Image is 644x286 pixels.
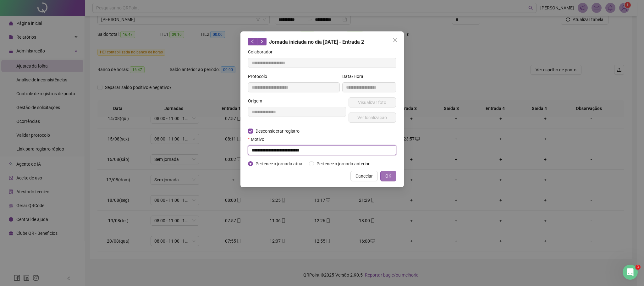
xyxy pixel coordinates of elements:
[248,136,268,143] label: Motivo
[350,171,378,181] button: Cancelar
[253,128,302,135] span: Desconsiderar registro
[314,160,372,167] span: Pertence à jornada anterior
[248,73,271,80] label: Protocolo
[380,171,396,181] button: OK
[349,113,396,123] button: Ver localização
[390,35,400,45] button: Close
[257,38,267,45] button: right
[248,38,257,45] button: left
[248,48,277,55] label: Colaborador
[248,38,396,46] div: Jornada iniciada no dia [DATE] - Entrada 2
[393,38,398,43] span: close
[253,160,306,167] span: Pertence à jornada atual
[342,73,367,80] label: Data/Hora
[355,173,373,179] span: Cancelar
[623,265,638,280] iframe: Intercom live chat
[385,173,391,179] span: OK
[250,39,255,44] span: left
[636,265,641,270] span: 1
[248,97,266,104] label: Origem
[349,97,396,107] button: Visualizar foto
[260,39,264,44] span: right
